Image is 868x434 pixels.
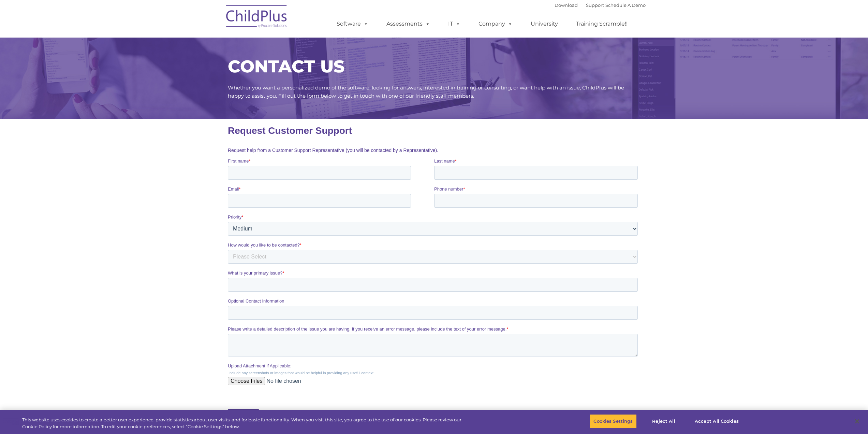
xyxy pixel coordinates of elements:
a: Schedule A Demo [605,2,646,8]
a: Training Scramble!! [569,17,634,31]
a: Assessments [380,17,437,31]
button: Reject All [643,414,685,429]
a: Download [555,2,578,8]
button: Cookies Settings [590,414,636,429]
button: Accept All Cookies [691,414,742,429]
span: Whether you want a personalized demo of the software, looking for answers, interested in training... [228,84,624,99]
a: Support [586,2,604,8]
a: IT [441,17,467,31]
a: Software [330,17,375,31]
img: ChildPlus by Procare Solutions [223,0,291,34]
a: Company [472,17,519,31]
a: University [524,17,565,31]
button: Close [850,414,865,429]
div: This website uses cookies to create a better user experience, provide statistics about user visit... [22,417,477,430]
span: CONTACT US [228,56,344,77]
font: | [555,2,646,8]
